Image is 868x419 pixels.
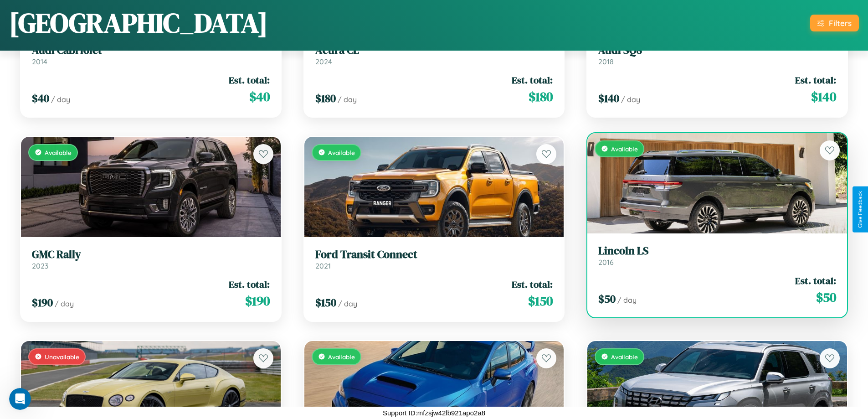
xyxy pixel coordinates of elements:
[45,149,72,156] span: Available
[229,278,270,291] span: Est. total:
[512,73,553,87] span: Est. total:
[598,44,836,57] h3: Audi SQ8
[51,95,70,104] span: / day
[315,91,336,106] span: $ 180
[338,95,357,104] span: / day
[32,248,270,270] a: GMC Rally2023
[9,388,31,410] iframe: Intercom live chat
[32,44,270,66] a: Audi Cabriolet2014
[829,18,852,28] div: Filters
[32,57,47,66] span: 2014
[795,73,836,87] span: Est. total:
[810,15,859,31] button: Filters
[315,261,331,270] span: 2021
[598,57,614,66] span: 2018
[32,91,49,106] span: $ 40
[611,353,638,361] span: Available
[598,291,616,306] span: $ 50
[315,44,553,57] h3: Acura CL
[55,299,74,308] span: / day
[383,407,485,419] p: Support ID: mfzsjw42lb921apo2a8
[315,248,553,261] h3: Ford Transit Connect
[315,295,336,310] span: $ 150
[529,88,553,106] span: $ 180
[528,292,553,310] span: $ 150
[328,149,355,156] span: Available
[598,244,836,258] h3: Lincoln LS
[32,261,48,270] span: 2023
[338,299,357,308] span: / day
[857,191,863,228] div: Give Feedback
[32,248,270,261] h3: GMC Rally
[315,44,553,66] a: Acura CL2024
[598,91,619,106] span: $ 140
[9,4,268,41] h1: [GEOGRAPHIC_DATA]
[328,353,355,361] span: Available
[32,295,53,310] span: $ 190
[245,292,270,310] span: $ 190
[32,44,270,57] h3: Audi Cabriolet
[811,88,836,106] span: $ 140
[617,295,637,305] span: / day
[795,274,836,287] span: Est. total:
[45,353,79,361] span: Unavailable
[611,145,638,153] span: Available
[621,95,640,104] span: / day
[598,44,836,66] a: Audi SQ82018
[512,278,553,291] span: Est. total:
[598,244,836,267] a: Lincoln LS2016
[598,258,614,267] span: 2016
[249,88,270,106] span: $ 40
[229,73,270,87] span: Est. total:
[315,248,553,270] a: Ford Transit Connect2021
[315,57,332,66] span: 2024
[816,288,836,306] span: $ 50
